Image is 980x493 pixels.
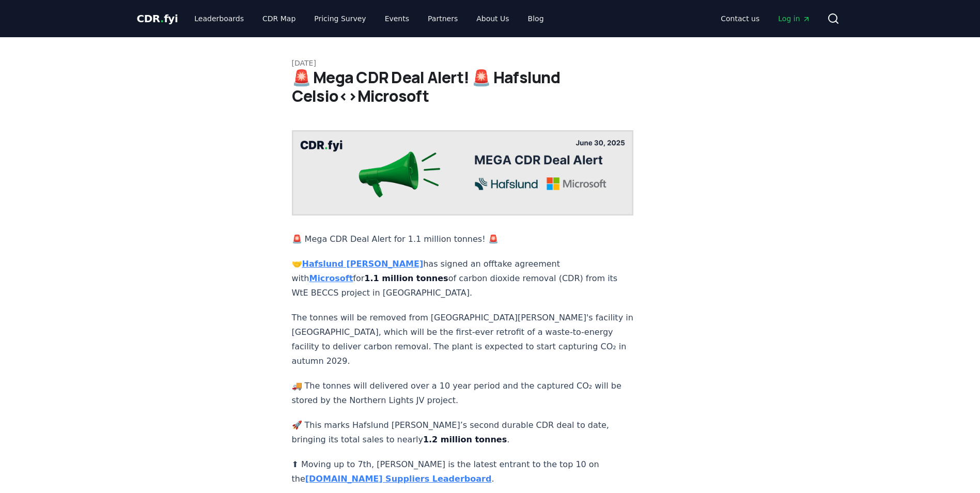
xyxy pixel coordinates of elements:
a: CDR.fyi [137,11,178,26]
a: Pricing Survey [306,9,374,28]
a: About Us [468,9,517,28]
a: Log in [770,9,818,28]
img: blog post image [292,130,634,215]
p: 🚚 The tonnes will delivered over a 10 year period and the captured CO₂ will be stored by the Nort... [292,379,634,408]
a: Hafslund [PERSON_NAME] [302,259,424,269]
a: Events [377,9,417,28]
strong: 1.1 million tonnes [364,273,448,283]
a: Blog [520,9,552,28]
h1: 🚨 Mega CDR Deal Alert! 🚨 Hafslund Celsio<>Microsoft [292,68,689,105]
p: ⬆ Moving up to 7th, [PERSON_NAME] is the latest entrant to the top 10 on the . [292,457,634,486]
span: Log in [778,13,810,24]
a: Leaderboards [186,9,252,28]
span: CDR fyi [137,12,178,25]
p: 🚨 Mega CDR Deal Alert for 1.1 million tonnes! 🚨 [292,232,634,246]
a: Partners [419,9,466,28]
a: [DOMAIN_NAME] Suppliers Leaderboard [305,474,492,484]
a: Contact us [712,9,768,28]
nav: Main [712,9,818,28]
a: Microsoft [309,273,353,283]
strong: 1.2 million tonnes [423,435,507,444]
p: 🤝 has signed an offtake agreement with for of carbon dioxide removal (CDR) from its WtE BECCS pro... [292,257,634,300]
span: . [160,12,164,25]
nav: Main [186,9,552,28]
p: [DATE] [292,58,689,68]
p: The tonnes will be removed from [GEOGRAPHIC_DATA][PERSON_NAME]'s facility in [GEOGRAPHIC_DATA], w... [292,311,634,368]
a: CDR Map [254,9,304,28]
p: 🚀 This marks Hafslund [PERSON_NAME]’s second durable CDR deal to date, bringing its total sales t... [292,418,634,447]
